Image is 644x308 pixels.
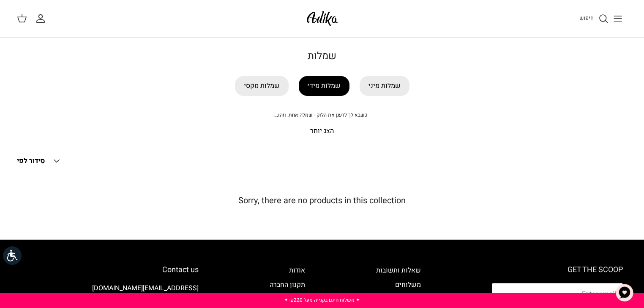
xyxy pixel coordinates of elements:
button: Toggle menu [609,9,627,28]
a: חיפוש [579,14,609,24]
h5: Sorry, there are no products in this collection [17,196,627,206]
input: Email [492,283,623,305]
span: סידור לפי [17,156,45,166]
p: הצג יותר [26,126,618,137]
button: סידור לפי [17,152,62,170]
span: כשבא לך לרענן את הלוק - שמלה אחת. וזהו. [273,111,367,119]
a: שאלות ותשובות [376,265,421,275]
a: [EMAIL_ADDRESS][DOMAIN_NAME] [92,283,199,293]
button: צ'אט [612,280,637,305]
span: חיפוש [579,14,594,22]
a: שמלות מקסי [235,76,289,96]
a: שמלות מיני [360,76,409,96]
h6: Contact us [21,265,199,275]
h6: GET THE SCOOP [492,265,623,275]
a: שמלות מידי [299,76,349,96]
a: אודות [289,265,305,275]
img: Adika IL [304,8,340,28]
a: החשבון שלי [35,14,49,24]
a: ✦ משלוח חינם בקנייה מעל ₪220 ✦ [284,296,360,304]
a: משלוחים [395,280,421,290]
h1: שמלות [26,50,618,63]
a: תקנון החברה [270,280,305,290]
